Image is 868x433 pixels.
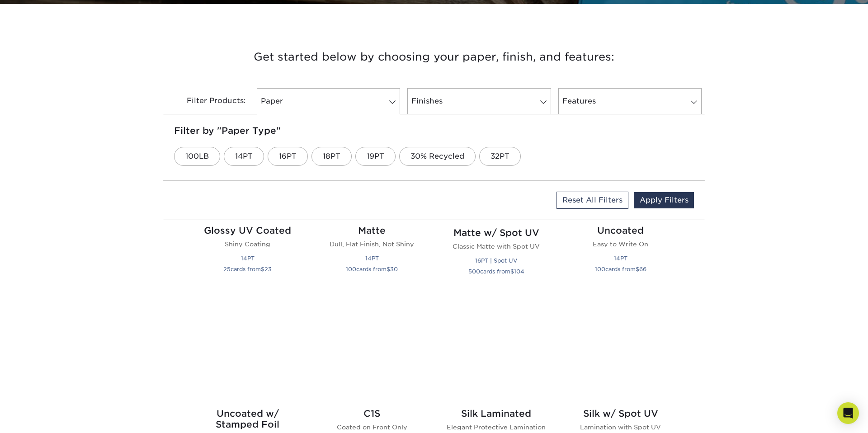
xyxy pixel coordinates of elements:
a: Apply Filters [634,192,694,208]
h2: Silk w/ Spot UV [569,408,672,419]
small: 14PT [241,255,255,262]
a: Reset All Filters [557,192,628,209]
span: $ [510,268,514,275]
h2: Silk Laminated [445,408,547,419]
a: Paper [257,88,400,114]
a: 18PT [311,147,352,166]
small: cards from [223,266,272,273]
span: 66 [639,266,646,273]
h2: C1S [321,408,423,419]
a: 19PT [355,147,396,166]
small: cards from [346,266,398,273]
span: 23 [264,266,272,273]
div: Filter Products: [163,88,253,114]
p: Dull, Flat Finish, Not Shiny [321,240,423,249]
a: 14PT [224,147,264,166]
span: $ [261,266,264,273]
img: Silk w/ Spot UV Postcards [569,298,672,401]
div: Open Intercom Messenger [837,402,859,424]
small: cards from [468,268,524,275]
h2: Glossy UV Coated [196,225,299,236]
img: Silk Laminated Postcards [445,298,547,401]
h2: Matte w/ Spot UV [445,227,547,238]
span: 500 [468,268,480,275]
small: 14PT [365,255,379,262]
p: Coated on Front Only [321,423,423,432]
iframe: Google Customer Reviews [2,405,77,430]
span: 100 [595,266,605,273]
a: Finishes [407,88,551,114]
span: 25 [223,266,231,273]
p: Easy to Write On [569,240,672,249]
p: Classic Matte with Spot UV [445,242,547,251]
span: $ [387,266,390,273]
a: 100LB [174,147,220,166]
a: 16PT [268,147,308,166]
h3: Get started below by choosing your paper, finish, and features: [170,37,698,77]
small: 14PT [614,255,627,262]
p: Shiny Coating [196,240,299,249]
h5: Filter by "Paper Type" [174,125,694,136]
small: 16PT | Spot UV [475,257,517,264]
p: Elegant Protective Lamination [445,423,547,432]
span: $ [636,266,639,273]
h2: Matte [321,225,423,236]
h2: Uncoated w/ Stamped Foil [196,408,299,430]
h2: Uncoated [569,225,672,236]
a: 30% Recycled [399,147,476,166]
a: Features [558,88,702,114]
img: C1S Postcards [321,298,423,401]
small: cards from [595,266,646,273]
p: Lamination with Spot UV [569,423,672,432]
span: 30 [390,266,398,273]
img: Uncoated w/ Stamped Foil Postcards [196,298,299,401]
a: 32PT [479,147,521,166]
span: 104 [514,268,524,275]
span: 100 [346,266,356,273]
